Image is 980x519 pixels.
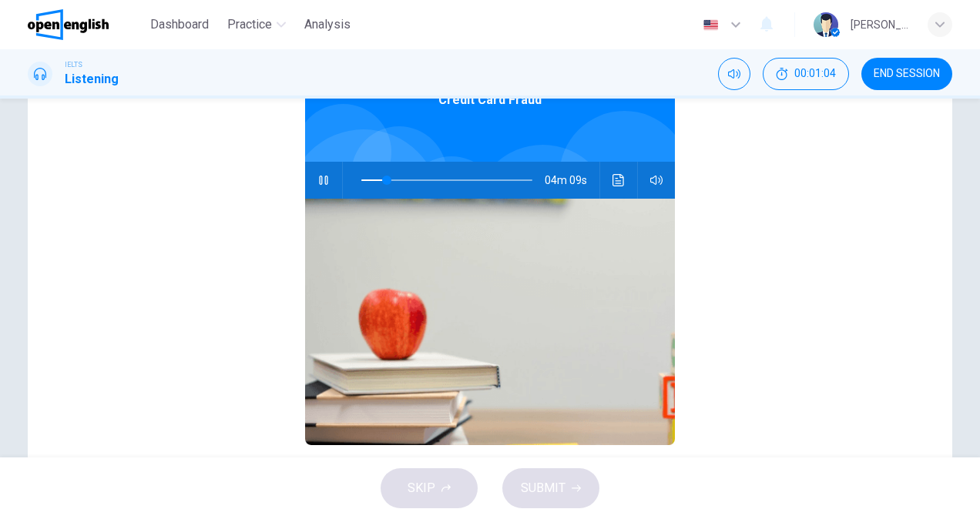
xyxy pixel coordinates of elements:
[305,199,675,445] img: Credit Card Fraud
[65,70,119,89] h1: Listening
[851,15,909,34] div: [PERSON_NAME]
[763,58,849,90] div: Hide
[28,9,109,40] img: OpenEnglish logo
[65,59,82,70] span: IELTS
[861,58,952,90] button: END SESSION
[438,91,542,109] span: Credit Card Fraud
[606,162,631,199] button: Click to see the audio transcription
[227,15,272,34] span: Practice
[28,9,144,40] a: OpenEnglish logo
[304,15,351,34] span: Analysis
[874,68,940,80] span: END SESSION
[814,12,838,37] img: Profile picture
[701,19,720,31] img: en
[298,11,357,39] button: Analysis
[545,162,599,199] span: 04m 09s
[794,68,836,80] span: 00:01:04
[221,11,292,39] button: Practice
[144,11,215,39] button: Dashboard
[150,15,209,34] span: Dashboard
[718,58,750,90] div: Mute
[763,58,849,90] button: 00:01:04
